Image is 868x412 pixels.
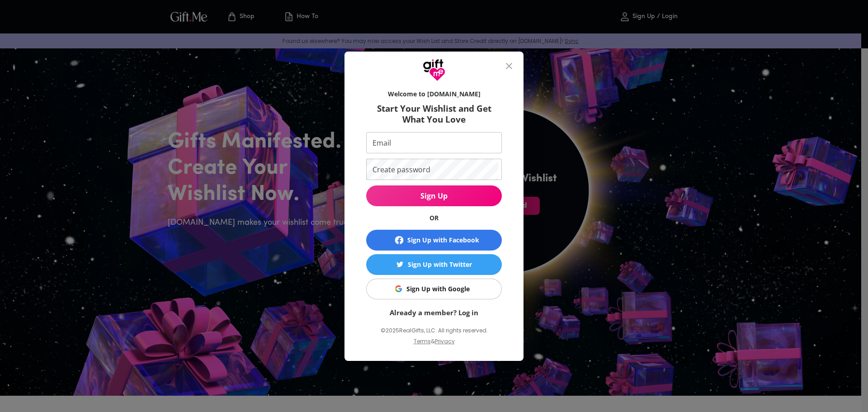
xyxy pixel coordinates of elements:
button: Sign Up [366,185,502,206]
img: Sign Up with Google [395,285,402,292]
img: Sign Up with Twitter [396,261,403,268]
h6: Welcome to [DOMAIN_NAME] [366,90,502,99]
button: Sign Up with GoogleSign Up with Google [366,279,502,299]
p: © 2025 RealGifts, LLC. All rights reserved. [366,325,502,336]
img: GiftMe Logo [423,59,445,81]
div: Sign Up with Twitter [408,260,472,270]
h6: Start Your Wishlist and Get What You Love [366,103,502,125]
a: Terms [414,337,431,345]
button: Sign Up with Facebook [366,230,502,251]
button: Sign Up with TwitterSign Up with Twitter [366,254,502,275]
a: Already a member? Log in [390,308,478,317]
div: Sign Up with Google [406,284,470,294]
a: Privacy [435,337,455,345]
span: Sign Up [366,191,502,201]
button: close [498,55,520,77]
h6: OR [366,213,502,223]
p: & [431,336,435,354]
div: Sign Up with Facebook [407,235,479,245]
